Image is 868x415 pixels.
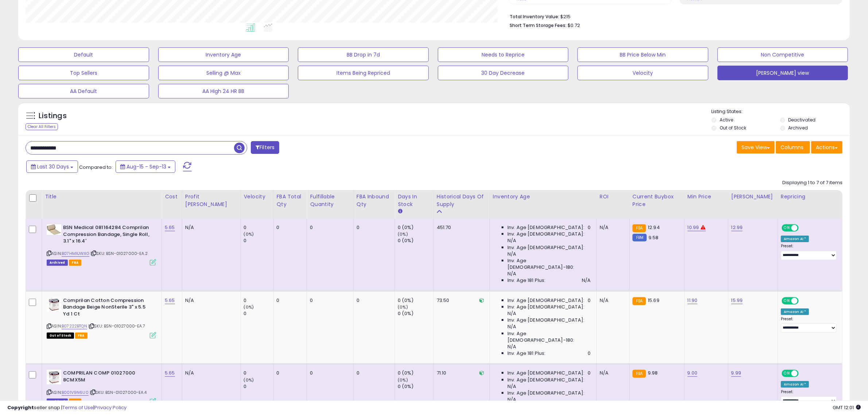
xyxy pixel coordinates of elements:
small: (0%) [398,377,408,383]
span: Inv. Age [DEMOGRAPHIC_DATA]-180: [507,330,591,344]
span: N/A [582,277,591,284]
div: Amazon AI * [781,236,809,242]
b: COMPRILAN COMP 01027000 8CMX5M [63,370,152,385]
button: Selling @ Max [158,66,289,80]
button: Default [18,47,149,62]
div: 0 [357,297,389,304]
small: (0%) [398,231,408,237]
button: Filters [251,141,279,154]
label: Out of Stock [720,125,746,131]
a: B07222BTQN [62,323,87,329]
div: 0 (0%) [398,237,433,244]
div: Velocity [244,193,270,201]
small: FBA [632,370,646,378]
div: Displaying 1 to 7 of 7 items [782,179,842,186]
div: N/A [600,297,624,304]
span: Inv. Age [DEMOGRAPHIC_DATA]: [507,390,584,396]
div: Preset: [781,389,837,406]
div: [PERSON_NAME] [731,193,775,201]
a: 9.00 [688,369,698,377]
small: FBA [632,297,646,305]
button: AA High 24 HR BB [158,84,289,98]
div: ROI [600,193,626,201]
button: Non Competitive [717,47,848,62]
span: 9.58 [649,234,659,241]
div: 0 (0%) [398,383,433,390]
small: (0%) [398,304,408,310]
span: N/A [507,237,516,244]
button: Actions [811,141,842,154]
div: Amazon AI * [781,381,809,388]
span: $0.72 [568,22,580,29]
div: N/A [185,224,235,231]
button: Inventory Age [158,47,289,62]
a: B07HMXJWXG [62,251,89,257]
span: All listings that are currently out of stock and unavailable for purchase on Amazon [47,333,74,339]
a: Privacy Policy [94,404,126,411]
div: ASIN: [47,370,156,404]
div: FBA inbound Qty [357,193,392,208]
small: Days In Stock. [398,208,402,215]
a: 11.90 [688,297,698,304]
span: OFF [798,225,809,231]
b: Total Inventory Value: [510,13,559,20]
div: Title [45,193,159,201]
span: | SKU: BSN-01027000-EA.4 [90,389,147,395]
span: Compared to: [79,164,113,171]
div: Fulfillable Quantity [310,193,350,208]
span: FBA [69,260,81,266]
span: 0 [588,224,591,231]
div: 73.50 [437,297,484,304]
a: 5.65 [165,369,175,377]
button: Items Being Repriced [298,66,429,80]
span: Inv. Age 181 Plus: [507,277,546,284]
div: N/A [600,224,624,231]
label: Archived [789,125,808,131]
div: 0 (0%) [398,310,433,317]
div: ASIN: [47,224,156,265]
div: FBA Total Qty [277,193,304,208]
div: 0 [310,297,347,304]
button: BB Price Below Min [577,47,708,62]
span: ON [782,298,791,304]
div: Profit [PERSON_NAME] [185,193,238,208]
button: Needs to Reprice [438,47,569,62]
button: [PERSON_NAME] view [717,66,848,80]
a: B001V9N6U0 [62,389,89,396]
div: 0 [244,297,273,304]
span: Inv. Age [DEMOGRAPHIC_DATA]: [507,377,584,383]
div: ASIN: [47,297,156,338]
span: OFF [798,298,809,304]
img: 51UJKT0aB5L._SL40_.jpg [47,370,61,384]
span: ON [782,371,791,377]
div: Preset: [781,317,837,333]
li: $215 [510,12,837,20]
a: 9.99 [731,369,742,377]
span: N/A [507,310,516,317]
span: 0 [588,370,591,376]
div: N/A [185,370,235,376]
button: Aug-15 - Sep-13 [116,160,175,173]
span: 9.98 [648,369,658,376]
h5: Listings [39,111,67,121]
div: 0 [357,224,389,231]
span: Listings that have been deleted from Seller Central [47,260,68,266]
div: Clear All Filters [26,123,58,130]
div: 0 (0%) [398,297,433,304]
div: 0 (0%) [398,224,433,231]
span: Aug-15 - Sep-13 [126,163,166,170]
span: | SKU: BSN-01027000-EA.7 [88,323,145,329]
button: AA Default [18,84,149,98]
div: N/A [185,297,235,304]
div: 0 [310,370,347,376]
b: Short Term Storage Fees: [510,22,567,28]
button: Last 30 Days [26,160,78,173]
small: FBA [632,224,646,232]
span: 0 [588,297,591,304]
a: 10.99 [688,224,699,231]
div: 0 [244,224,273,231]
label: Deactivated [789,117,816,123]
span: Inv. Age [DEMOGRAPHIC_DATA]: [507,304,584,310]
span: 15.69 [648,297,659,304]
div: seller snap | | [7,404,126,411]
